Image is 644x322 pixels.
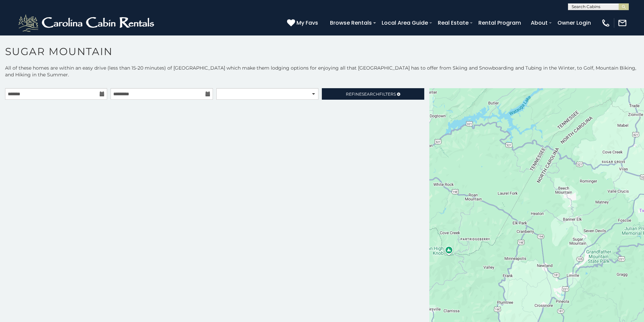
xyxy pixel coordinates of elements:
a: My Favs [287,19,320,27]
img: phone-regular-white.png [601,18,611,28]
img: White-1-2.png [17,13,157,33]
a: Rental Program [475,17,524,29]
a: Browse Rentals [327,17,375,29]
a: Local Area Guide [378,17,431,29]
span: My Favs [296,19,318,27]
span: Refine Filters [346,92,396,97]
a: Owner Login [554,17,594,29]
a: RefineSearchFilters [322,88,424,100]
a: Real Estate [434,17,472,29]
a: About [527,17,551,29]
img: mail-regular-white.png [618,18,627,28]
span: Search [362,92,379,97]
